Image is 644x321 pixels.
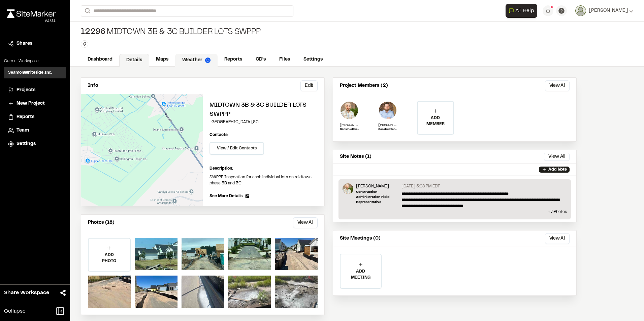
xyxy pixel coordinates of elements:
[378,122,397,128] p: [PERSON_NAME]
[210,193,243,199] span: See More Details
[8,86,62,94] a: Projects
[81,53,119,66] a: Dashboard
[341,269,381,281] p: ADD MEETING
[210,132,228,138] p: Contacts:
[210,101,318,119] h2: Midtown 3B & 3C Builder Lots SWPPP
[515,7,534,15] span: AI Help
[81,27,261,38] div: Midtown 3B & 3C Builder Lots SWPPP
[340,235,381,242] p: Site Meetings (0)
[378,128,397,132] p: Construction Admin Field Representative II
[343,209,567,215] p: + 3 Photo s
[17,40,32,47] span: Shares
[343,183,353,194] img: Sinuhe Perez
[175,54,218,67] a: Weather
[340,153,372,160] p: Site Notes (1)
[4,307,26,315] span: Collapse
[7,9,56,18] img: rebrand.png
[8,140,62,148] a: Settings
[210,142,264,155] button: View / Edit Contacts
[293,217,318,228] button: View All
[340,82,388,90] p: Project Members (2)
[205,58,211,63] img: precipai.png
[210,166,318,172] p: Description:
[4,289,49,297] span: Share Workspace
[81,5,93,16] button: Search
[17,100,45,107] span: New Project
[545,233,570,244] button: View All
[575,5,633,16] button: [PERSON_NAME]
[210,119,318,125] p: [GEOGRAPHIC_DATA] , SC
[17,86,35,94] span: Projects
[575,5,586,16] img: User
[81,27,105,38] span: 12296
[548,167,567,173] p: Add Note
[88,219,115,226] p: Photos (18)
[8,40,62,47] a: Shares
[119,54,149,67] a: Details
[210,174,318,186] p: SWPPP Inspection for each individual lots on midtown phase 3B and 3C
[418,115,453,127] p: ADD MEMBER
[17,113,34,121] span: Reports
[401,183,440,189] p: [DATE] 5:08 PM EDT
[340,101,359,120] img: Sinuhe Perez
[378,101,397,120] img: Shawn Simons
[8,113,62,121] a: Reports
[17,140,36,148] span: Settings
[340,128,359,132] p: Construction Administration Field Representative
[340,122,359,128] p: [PERSON_NAME]
[356,183,399,189] p: [PERSON_NAME]
[149,53,175,66] a: Maps
[544,153,570,161] button: View All
[506,4,540,18] div: Open AI Assistant
[17,127,29,134] span: Team
[356,189,399,205] p: Construction Administration Field Representative
[300,80,318,91] button: Edit
[8,100,62,107] a: New Project
[506,4,537,18] button: Open AI Assistant
[8,70,52,76] h3: SeamonWhiteside Inc.
[218,53,249,66] a: Reports
[7,18,56,24] div: Oh geez...please don't...
[4,58,66,64] p: Current Workspace
[297,53,329,66] a: Settings
[545,80,570,91] button: View All
[589,7,628,14] span: [PERSON_NAME]
[81,40,88,48] button: Edit Tags
[8,127,62,134] a: Team
[88,82,98,90] p: Info
[249,53,272,66] a: CD's
[272,53,297,66] a: Files
[89,252,130,264] p: ADD PHOTO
